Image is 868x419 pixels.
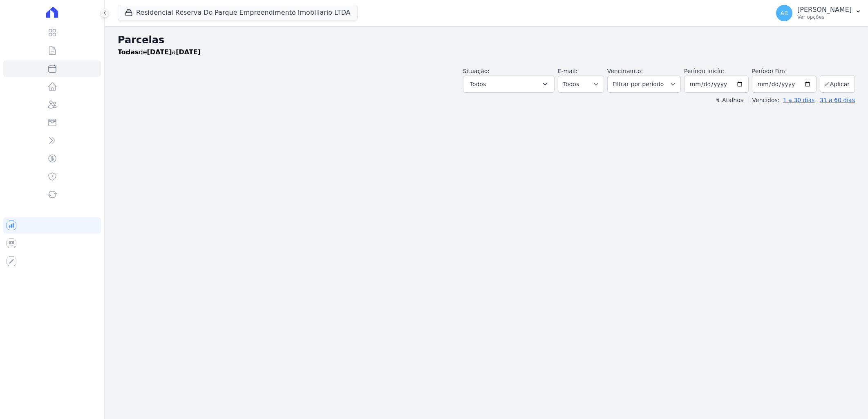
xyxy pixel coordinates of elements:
label: Vencidos: [749,97,780,103]
span: Todos [470,79,486,89]
h2: Parcelas [118,33,855,47]
strong: Todas [118,48,139,56]
a: 31 a 60 dias [820,97,855,103]
label: E-mail: [558,68,578,74]
strong: [DATE] [176,48,201,56]
button: Aplicar [820,75,855,93]
p: Ver opções [797,14,852,20]
button: Residencial Reserva Do Parque Empreendimento Imobiliario LTDA [118,5,358,20]
button: Todos [463,76,555,93]
p: de a [118,47,201,57]
label: Situação: [463,68,490,74]
a: 1 a 30 dias [783,97,814,103]
span: AR [780,10,788,16]
strong: [DATE] [147,48,172,56]
label: Período Fim: [752,67,817,76]
p: [PERSON_NAME] [797,6,852,14]
button: AR [PERSON_NAME] Ver opções [770,2,868,25]
label: Período Inicío: [684,68,724,74]
label: ↯ Atalhos [716,97,743,103]
label: Vencimento: [607,68,643,74]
